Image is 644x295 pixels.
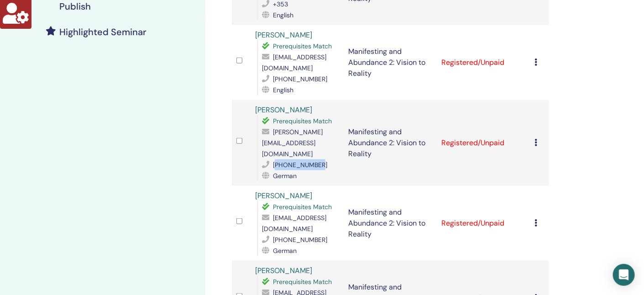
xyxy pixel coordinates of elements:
[344,100,437,186] td: Manifesting and Abundance 2: Vision to Reality
[273,203,332,211] span: Prerequisites Match
[255,191,312,200] a: [PERSON_NAME]
[344,25,437,100] td: Manifesting and Abundance 2: Vision to Reality
[273,42,332,50] span: Prerequisites Match
[344,186,437,261] td: Manifesting and Abundance 2: Vision to Reality
[613,264,635,286] div: Open Intercom Messenger
[262,128,323,158] span: [PERSON_NAME][EMAIL_ADDRESS][DOMAIN_NAME]
[262,53,326,72] span: [EMAIL_ADDRESS][DOMAIN_NAME]
[59,1,91,12] h4: Publish
[273,86,293,94] span: English
[273,278,332,286] span: Prerequisites Match
[273,247,297,255] span: German
[273,161,327,169] span: [PHONE_NUMBER]
[255,266,312,275] a: [PERSON_NAME]
[59,26,147,37] h4: Highlighted Seminar
[273,75,327,83] span: [PHONE_NUMBER]
[273,172,297,180] span: German
[273,117,332,125] span: Prerequisites Match
[262,214,326,233] span: [EMAIL_ADDRESS][DOMAIN_NAME]
[273,236,327,244] span: [PHONE_NUMBER]
[255,30,312,40] a: [PERSON_NAME]
[273,11,293,19] span: English
[255,105,312,115] a: [PERSON_NAME]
